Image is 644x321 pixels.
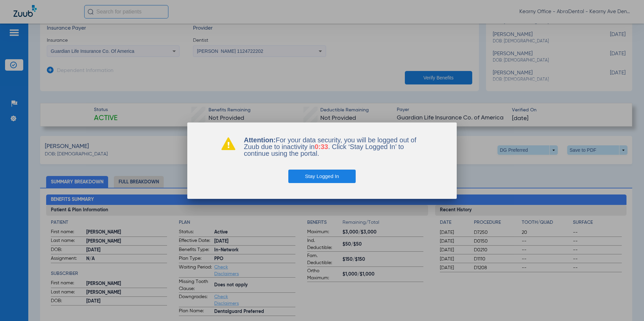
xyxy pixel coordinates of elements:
[244,136,276,144] b: Attention:
[244,137,423,157] p: For your data security, you will be logged out of Zuub due to inactivity in . Click ‘Stay Logged ...
[610,289,644,321] iframe: Chat Widget
[315,143,328,150] span: 0:33
[288,170,356,183] button: Stay Logged In
[221,137,236,150] img: warning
